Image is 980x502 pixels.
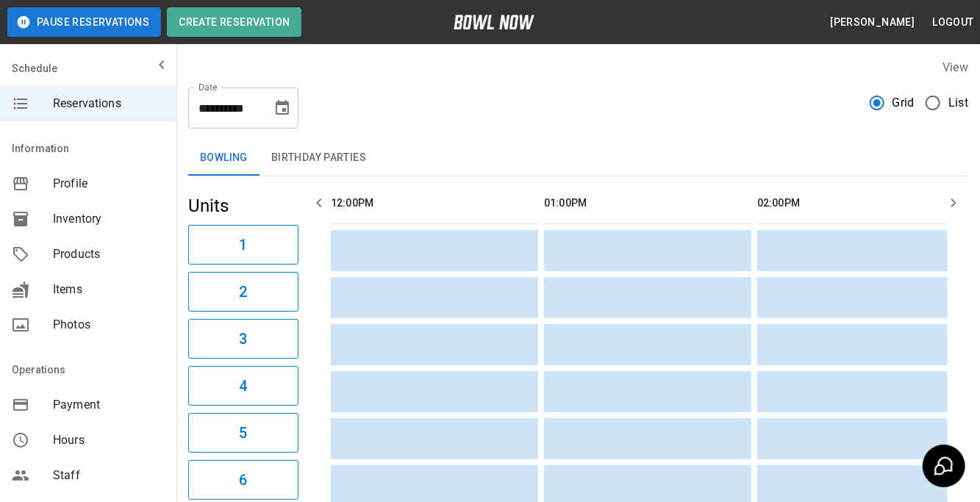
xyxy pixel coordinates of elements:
[188,140,968,176] div: inventory tabs
[53,467,165,484] span: Staff
[331,182,538,224] th: 12:00PM
[53,210,165,228] span: Inventory
[188,140,260,176] button: Bowling
[893,94,915,112] span: Grid
[53,431,165,449] span: Hours
[167,7,301,37] button: Create Reservation
[53,95,165,112] span: Reservations
[239,233,247,257] h6: 1
[260,140,378,176] button: Birthday Parties
[239,327,247,351] h6: 3
[544,182,751,224] th: 01:00PM
[268,93,297,123] button: Choose date, selected date is Sep 19, 2025
[188,272,298,312] button: 2
[454,15,534,29] img: logo
[53,396,165,414] span: Payment
[53,281,165,298] span: Items
[239,280,247,304] h6: 2
[927,9,980,36] button: Logout
[757,182,965,224] th: 02:00PM
[188,194,298,218] h5: Units
[188,319,298,359] button: 3
[188,366,298,406] button: 4
[53,175,165,193] span: Profile
[188,225,298,265] button: 1
[7,7,161,37] button: Pause Reservations
[943,60,968,74] label: View
[239,468,247,492] h6: 6
[948,94,968,112] span: List
[824,9,920,36] button: [PERSON_NAME]
[188,460,298,500] button: 6
[188,413,298,453] button: 5
[53,316,165,334] span: Photos
[239,374,247,398] h6: 4
[53,245,165,263] span: Products
[239,421,247,445] h6: 5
